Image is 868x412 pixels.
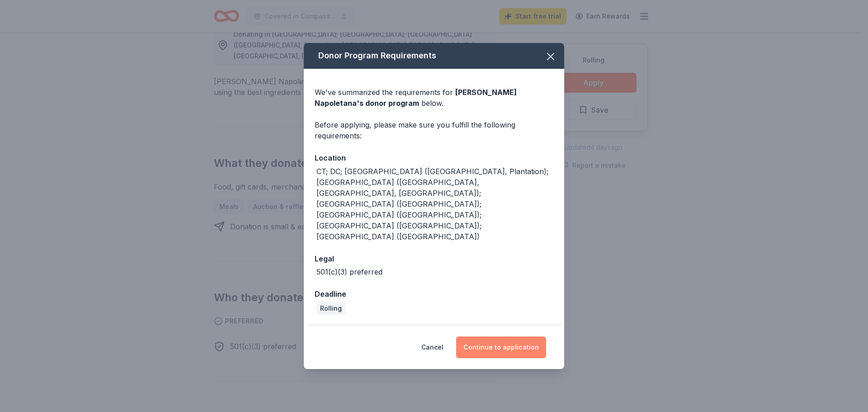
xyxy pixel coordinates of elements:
[304,43,564,69] div: Donor Program Requirements
[421,336,443,358] button: Cancel
[315,253,553,265] div: Legal
[316,166,553,242] div: CT; DC; [GEOGRAPHIC_DATA] ([GEOGRAPHIC_DATA], Plantation); [GEOGRAPHIC_DATA] ([GEOGRAPHIC_DATA], ...
[315,152,553,164] div: Location
[315,119,553,141] div: Before applying, please make sure you fulfill the following requirements:
[315,87,553,109] div: We've summarized the requirements for below.
[316,302,345,315] div: Rolling
[316,266,382,277] div: 501(c)(3) preferred
[456,336,546,358] button: Continue to application
[315,288,553,300] div: Deadline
